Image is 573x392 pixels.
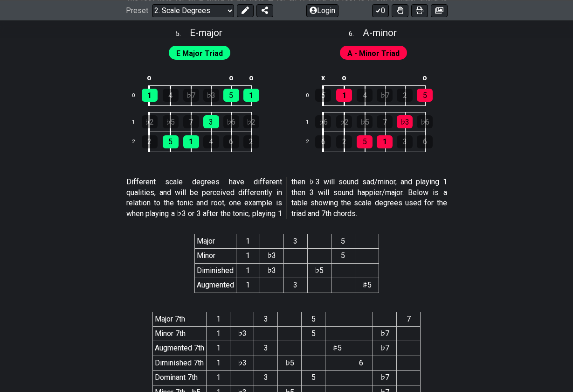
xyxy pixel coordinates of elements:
td: 5 [302,371,325,385]
span: 6 . [349,29,363,39]
td: ♭3 [260,249,283,263]
div: ♭6 [417,115,433,128]
td: 1 [207,371,230,385]
td: x [312,70,334,86]
td: ♯5 [325,341,349,356]
div: ♭7 [183,89,199,102]
td: ♭3 [230,356,254,370]
td: 1 [236,263,260,278]
button: Edit Preset [237,4,254,17]
td: Dominant 7th [153,371,207,385]
button: Login [306,4,338,17]
th: 1 [236,234,260,248]
div: 3 [397,135,413,148]
td: 5 [302,326,325,341]
td: ♭7 [373,371,397,385]
div: 7 [377,115,393,128]
td: 1 [207,326,230,341]
td: ♯5 [355,278,379,293]
td: 3 [254,371,278,385]
div: 2 [397,89,413,102]
td: o [139,70,160,86]
div: ♭2 [142,115,158,128]
div: ♭6 [223,115,239,128]
div: 5 [223,89,239,102]
td: ♭7 [373,326,397,341]
th: Major [194,234,236,248]
div: 1 [142,89,158,102]
td: Augmented [194,278,236,293]
td: 2 [127,132,149,152]
div: 7 [183,115,199,128]
td: Diminished 7th [153,356,207,370]
th: 1 [207,312,230,326]
div: 4 [163,89,179,102]
button: Print [411,4,428,17]
div: 4 [357,89,373,102]
div: 6 [223,135,239,148]
div: 1 [336,89,352,102]
div: 5 [417,89,433,102]
div: 2 [336,135,352,148]
td: Augmented 7th [153,341,207,356]
td: ♭5 [307,263,331,278]
td: Minor 7th [153,326,207,341]
button: Create image [431,4,448,17]
div: 4 [203,135,219,148]
td: ♭3 [260,263,283,278]
div: 6 [315,135,331,148]
td: 1 [207,356,230,370]
button: Toggle Dexterity for all fretkits [392,4,408,17]
td: o [221,70,241,86]
div: ♭6 [315,115,331,128]
div: ♭3 [203,89,219,102]
p: Different scale degrees have different qualities, and will be perceived differently in relation t... [126,177,447,219]
div: ♭5 [357,115,373,128]
div: 1 [377,135,393,148]
td: 2 [300,132,323,152]
th: Major 7th [153,312,207,326]
div: ♭5 [163,115,179,128]
td: Diminished [194,263,236,278]
td: 1 [207,341,230,356]
select: Preset [152,4,234,17]
th: 3 [283,234,307,248]
th: 3 [254,312,278,326]
div: ♭2 [243,115,259,128]
div: 1 [183,135,199,148]
td: 1 [127,112,149,132]
td: 3 [254,341,278,356]
td: ♭3 [230,326,254,341]
div: ♭7 [377,89,393,102]
span: 5 . [176,29,190,39]
td: 6 [349,356,373,370]
div: 5 [163,135,179,148]
div: 5 [315,89,331,102]
span: A - minor [363,27,397,38]
td: 1 [300,112,323,132]
td: ♭5 [278,356,302,370]
div: 5 [357,135,373,148]
span: First enable full edit mode to edit [347,47,400,60]
th: 5 [331,234,355,248]
div: 6 [417,135,433,148]
td: 1 [236,249,260,263]
th: 5 [302,312,325,326]
span: Preset [126,6,148,15]
td: 5 [331,249,355,263]
button: Share Preset [256,4,273,17]
div: ♭3 [397,115,413,128]
div: 2 [243,135,259,148]
td: 0 [300,85,323,105]
span: First enable full edit mode to edit [176,47,223,60]
td: o [334,70,355,86]
th: 7 [397,312,421,326]
td: ♭7 [373,341,397,356]
td: o [415,70,435,86]
div: ♭2 [336,115,352,128]
td: Minor [194,249,236,263]
div: 3 [203,115,219,128]
button: 0 [372,4,389,17]
span: E - major [190,27,222,38]
div: 2 [142,135,158,148]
